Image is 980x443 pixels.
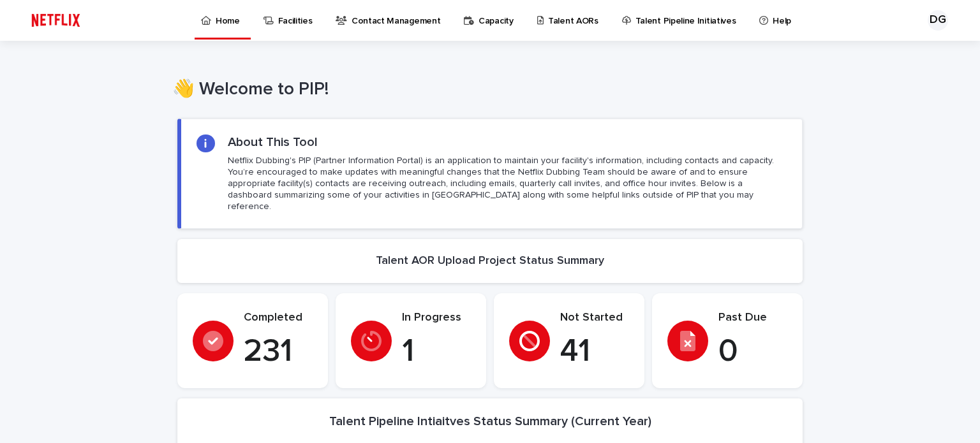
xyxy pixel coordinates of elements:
[244,311,313,325] p: Completed
[244,333,313,371] p: 231
[928,10,948,31] div: DG
[560,311,629,325] p: Not Started
[402,311,471,325] p: In Progress
[228,134,318,150] h2: About This Tool
[402,333,471,371] p: 1
[718,333,787,371] p: 0
[376,254,604,268] h2: Talent AOR Upload Project Status Summary
[26,8,86,33] img: ifQbXi3ZQGMSEF7WDB7W
[718,311,787,325] p: Past Due
[560,333,629,371] p: 41
[329,414,651,429] h2: Talent Pipeline Intiaitves Status Summary (Current Year)
[228,155,787,213] p: Netflix Dubbing's PIP (Partner Information Portal) is an application to maintain your facility's ...
[172,79,798,101] h1: 👋 Welcome to PIP!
